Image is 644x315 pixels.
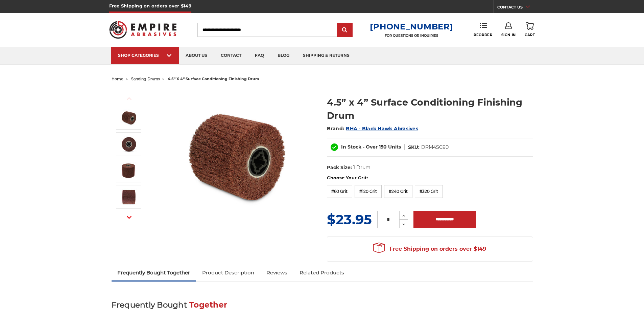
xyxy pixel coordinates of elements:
[525,22,535,37] a: Cart
[293,265,350,280] a: Related Products
[131,76,160,81] a: sanding drums
[271,47,296,64] a: blog
[121,91,137,106] button: Previous
[338,23,352,37] input: Submit
[169,89,305,224] img: 4.5 Inch Surface Conditioning Finishing Drum
[408,144,420,151] dt: SKU:
[214,47,248,64] a: contact
[474,22,492,37] a: Reorder
[112,265,196,280] a: Frequently Bought Together
[260,265,293,280] a: Reviews
[388,144,401,150] span: Units
[370,33,453,38] p: FOR QUESTIONS OR INQUIRIES
[501,33,516,37] span: Sign In
[421,144,449,151] dd: DRM4SC60
[497,3,535,13] a: CONTACT US
[196,265,260,280] a: Product Description
[120,162,137,179] img: Non Woven Finishing Sanding Drum
[248,47,271,64] a: faq
[109,17,177,43] img: Empire Abrasives
[168,76,259,81] span: 4.5” x 4” surface conditioning finishing drum
[296,47,356,64] a: shipping & returns
[363,144,378,150] span: - Over
[327,96,533,122] h1: 4.5” x 4” Surface Conditioning Finishing Drum
[179,47,214,64] a: about us
[327,126,344,132] span: Brand:
[112,300,187,310] span: Frequently Bought
[121,210,137,225] button: Next
[474,33,492,37] span: Reorder
[327,175,533,181] label: Choose Your Grit:
[341,144,361,150] span: In Stock
[373,242,486,256] span: Free Shipping on orders over $149
[189,300,227,310] span: Together
[370,22,453,31] a: [PHONE_NUMBER]
[327,164,352,171] dt: Pack Size:
[118,53,172,58] div: SHOP CATEGORIES
[379,144,387,150] span: 150
[112,76,123,81] a: home
[346,126,418,132] a: BHA - Black Hawk Abrasives
[120,188,137,205] img: 4.5” x 4” Surface Conditioning Finishing Drum
[120,136,137,153] img: 4.5" x 4" Surface Conditioning Finishing Drum - 3/4 Inch Quad Key Arbor
[525,33,535,37] span: Cart
[353,164,371,171] dd: 1 Drum
[120,109,137,126] img: 4.5 Inch Surface Conditioning Finishing Drum
[327,211,372,228] span: $23.95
